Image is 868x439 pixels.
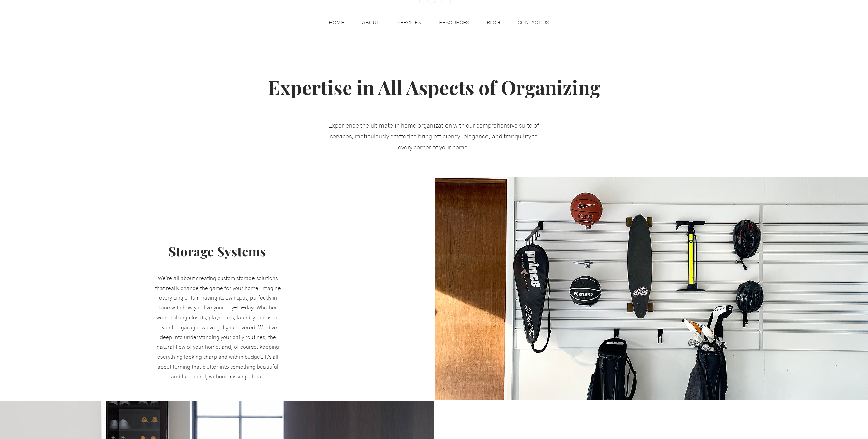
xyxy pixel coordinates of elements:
[436,17,472,28] p: RESOURCES
[328,123,539,151] span: Experience the ultimate in home organization with our comprehensive suite of services, meticulous...
[268,74,600,100] span: Expertise in All Aspects of Organizing
[424,17,472,28] a: RESOURCES
[315,17,553,28] nav: Site
[472,17,504,28] a: BLOG
[504,17,553,28] a: CONTACT US
[514,17,553,28] p: CONTACT US
[348,17,383,28] a: ABOUT
[315,17,348,28] a: HOME
[394,17,424,28] p: SERVICES
[435,177,868,400] img: home organizing storage solutions
[359,17,383,28] p: ABOUT
[383,17,424,28] a: SERVICES
[483,17,504,28] p: BLOG
[325,17,348,28] p: HOME
[168,242,266,260] span: Storage Systems
[155,276,281,380] span: We're all about creating custom storage solutions that really change the game for your home. Imag...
